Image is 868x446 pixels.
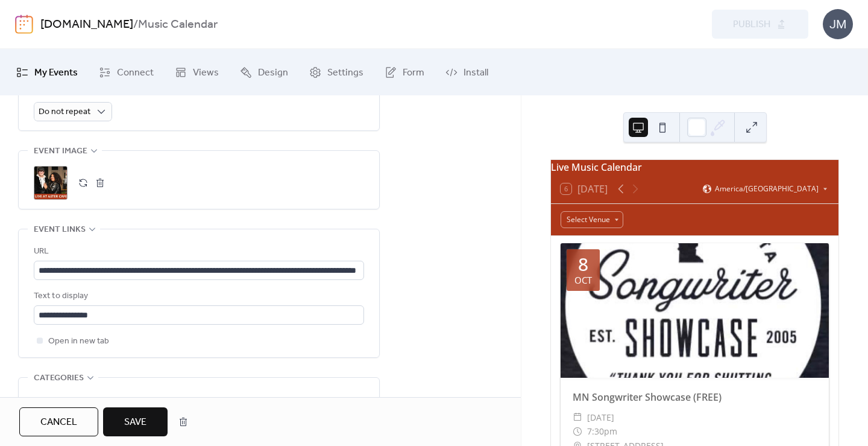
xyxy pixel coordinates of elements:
[90,54,163,91] a: Connect
[327,63,363,82] span: Settings
[34,63,78,82] span: My Events
[103,407,168,436] button: Save
[34,144,87,159] span: Event image
[464,63,488,82] span: Install
[823,9,853,39] div: JM
[40,415,77,430] span: Cancel
[124,415,146,430] span: Save
[300,54,373,91] a: Settings
[48,334,109,349] span: Open in new tab
[15,14,33,34] img: logo
[578,255,588,273] div: 8
[34,244,362,259] div: URL
[40,13,133,36] a: [DOMAIN_NAME]
[34,371,84,386] span: Categories
[138,13,218,36] b: Music Calendar
[34,223,86,237] span: Event links
[34,289,362,304] div: Text to display
[574,276,592,285] div: Oct
[376,54,433,91] a: Form
[403,63,424,82] span: Form
[587,424,617,439] span: 7:30pm
[166,54,228,91] a: Views
[551,160,838,174] div: Live Music Calendar
[34,166,68,200] div: ;
[258,63,288,82] span: Design
[573,424,582,439] div: ​
[573,390,722,404] a: MN Songwriter Showcase (FREE)
[715,185,819,193] span: America/[GEOGRAPHIC_DATA]
[436,54,497,91] a: Install
[573,410,582,425] div: ​
[39,104,90,120] span: Do not repeat
[587,410,614,425] span: [DATE]
[193,63,219,82] span: Views
[117,63,154,82] span: Connect
[7,54,87,91] a: My Events
[133,13,138,36] b: /
[231,54,297,91] a: Design
[19,407,98,436] button: Cancel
